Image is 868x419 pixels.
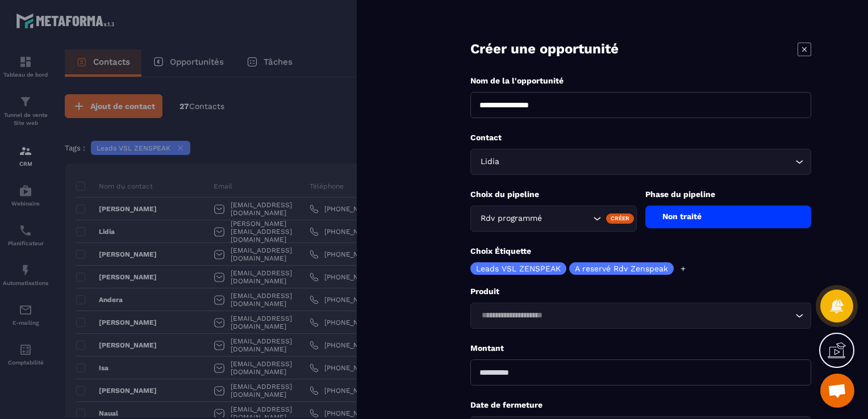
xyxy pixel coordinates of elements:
p: Date de fermeture [470,400,811,410]
p: Nom de la l'opportunité [470,76,811,86]
input: Search for option [544,212,590,225]
p: Phase du pipeline [645,189,812,200]
p: A reservé Rdv Zenspeak [575,265,668,273]
input: Search for option [478,309,792,322]
p: Choix du pipeline [470,189,637,200]
div: Créer [606,213,634,224]
div: Ouvrir le chat [820,374,854,408]
input: Search for option [502,156,792,168]
p: Leads VSL ZENSPEAK [476,265,561,273]
div: Search for option [470,206,637,232]
div: Search for option [470,303,811,329]
p: Produit [470,286,811,297]
div: Search for option [470,149,811,175]
span: Lidia [478,156,502,168]
p: Contact [470,132,811,143]
p: Créer une opportunité [470,40,619,58]
p: Choix Étiquette [470,246,811,257]
p: Montant [470,343,811,354]
span: Rdv programmé [478,212,544,225]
